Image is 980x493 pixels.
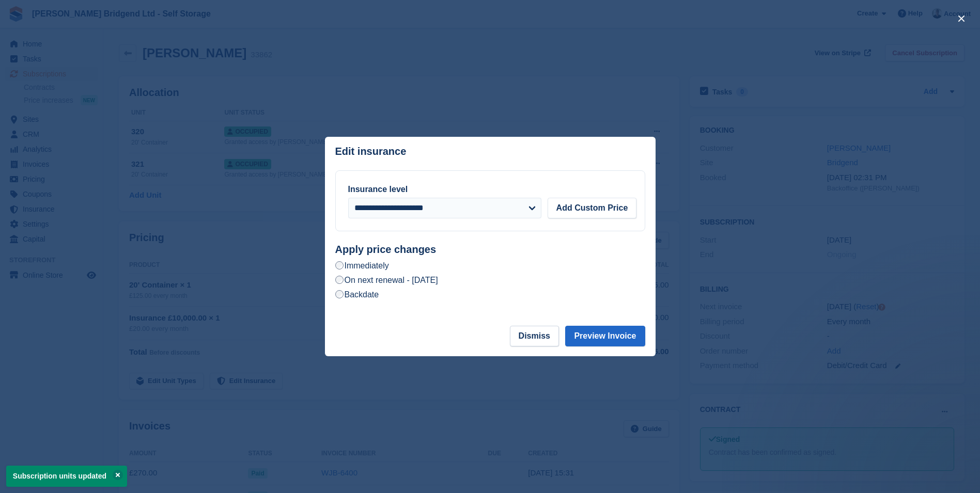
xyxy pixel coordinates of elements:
[335,290,344,298] input: Backdate
[335,260,389,271] label: Immediately
[335,275,438,285] label: On next renewal - [DATE]
[335,276,344,284] input: On next renewal - [DATE]
[953,10,970,27] button: close
[548,198,637,218] button: Add Custom Price
[6,466,127,487] p: Subscription units updated
[348,185,408,194] label: Insurance level
[335,289,379,300] label: Backdate
[510,326,559,346] button: Dismiss
[335,261,344,269] input: Immediately
[335,244,437,255] strong: Apply price changes
[335,146,407,157] p: Edit insurance
[565,326,645,346] button: Preview Invoice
